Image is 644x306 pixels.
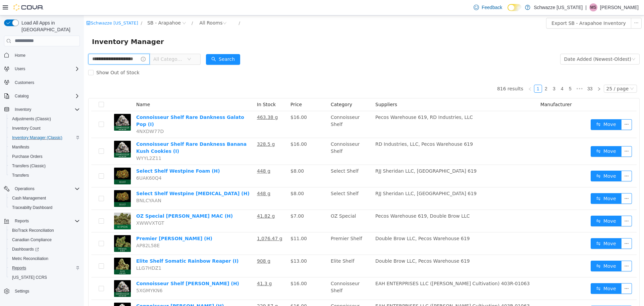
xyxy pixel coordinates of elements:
[244,194,289,217] td: OZ Special
[1,50,83,60] button: Home
[173,288,194,293] u: 229.57 g
[450,70,458,77] a: 1
[490,69,501,77] li: Next 5 Pages
[69,40,100,47] span: All Categories
[537,245,548,256] button: icon: ellipsis
[173,243,186,248] u: 908 g
[9,143,32,151] a: Manifests
[9,162,80,170] span: Transfers (Classic)
[103,42,107,46] i: icon: down
[537,178,548,188] button: icon: ellipsis
[207,153,220,158] span: $8.00
[9,143,80,151] span: Manifests
[507,104,538,115] button: icon: swapMove
[7,124,83,133] button: Inventory Count
[12,256,48,261] span: Metrc Reconciliation
[291,198,386,203] span: Pecos Warehouse 619, Double Brow LLC
[9,245,42,253] a: Dashboards
[467,70,474,77] a: 3
[52,265,155,271] a: Connoisseur Shelf [PERSON_NAME] (H)
[12,105,80,114] span: Inventory
[173,153,186,158] u: 448 g
[474,69,482,77] li: 4
[12,51,28,59] a: Home
[12,217,32,225] button: Reports
[7,203,83,212] button: Traceabilty Dashboard
[537,200,548,211] button: icon: ellipsis
[9,204,80,212] span: Traceabilty Dashboard
[450,69,458,77] li: 1
[513,72,517,76] i: icon: right
[52,205,80,210] span: XWWVXTGT
[589,3,597,11] div: Marcus Schulke
[490,69,501,77] span: •••
[537,155,548,166] button: icon: ellipsis
[52,153,136,158] a: Select Shelf Westpine Foam (H)
[585,3,587,11] p: |
[12,92,31,100] button: Catalog
[7,254,83,263] button: Metrc Reconciliation
[12,78,80,87] span: Customers
[291,153,393,158] span: RJJ Sheridan LLC, [GEOGRAPHIC_DATA] 619
[12,92,80,100] span: Catalog
[547,2,558,13] button: icon: ellipsis
[291,86,313,92] span: Suppliers
[483,70,490,77] a: 5
[122,39,156,49] button: icon: searchSearch
[57,5,58,10] span: /
[537,290,548,301] button: icon: ellipsis
[12,247,39,252] span: Dashboards
[12,135,62,140] span: Inventory Manager (Classic)
[30,287,47,304] img: Connoisseur Shelf Vera Fritter Runtz (H) hero shot
[482,4,502,11] span: Feedback
[9,255,51,263] a: Metrc Reconciliation
[207,265,223,271] span: $16.00
[9,171,80,179] span: Transfers
[7,263,83,273] button: Reports
[52,140,77,145] span: WYYL2Z11
[173,126,191,131] u: 328.5 g
[207,198,220,203] span: $7.00
[244,217,289,239] td: Premier Shelf
[173,175,186,181] u: 448 g
[12,105,34,114] button: Inventory
[9,245,80,253] span: Dashboards
[507,223,538,233] button: icon: swapMove
[12,163,46,169] span: Transfers (Classic)
[7,273,83,282] button: [US_STATE] CCRS
[537,131,548,141] button: icon: ellipsis
[7,133,83,142] button: Inventory Manager (Classic)
[15,93,29,99] span: Catalog
[9,152,80,161] span: Purchase Orders
[52,99,160,112] a: Connoisseur Shelf Rare Dankness Galato Pop (I)
[7,245,83,254] a: Dashboards
[442,69,450,77] li: Previous Page
[7,142,83,152] button: Manifests
[444,72,448,76] i: icon: left
[9,115,80,123] span: Adjustments (Classic)
[9,162,48,170] a: Transfers (Classic)
[1,184,83,193] button: Operations
[244,96,289,123] td: Connoisseur Shelf
[7,152,83,161] button: Purchase Orders
[19,19,80,33] span: Load All Apps in [GEOGRAPHIC_DATA]
[9,194,49,202] a: Cash Management
[291,126,389,131] span: RD Industries, LLC, Pecos Warehouse 619
[7,114,83,124] button: Adjustments (Classic)
[9,115,54,123] a: Adjustments (Classic)
[1,105,83,114] button: Inventory
[523,70,545,77] div: 25 / page
[507,178,538,188] button: icon: swapMove
[1,216,83,226] button: Reports
[466,69,474,77] li: 3
[1,78,83,87] button: Customers
[207,175,220,181] span: $8.00
[9,226,57,234] a: BioTrack Reconciliation
[52,182,77,188] span: BNLCYAAN
[155,5,156,10] span: /
[9,194,80,202] span: Cash Management
[52,86,66,92] span: Name
[9,134,80,142] span: Inventory Manager (Classic)
[7,193,83,203] button: Cash Management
